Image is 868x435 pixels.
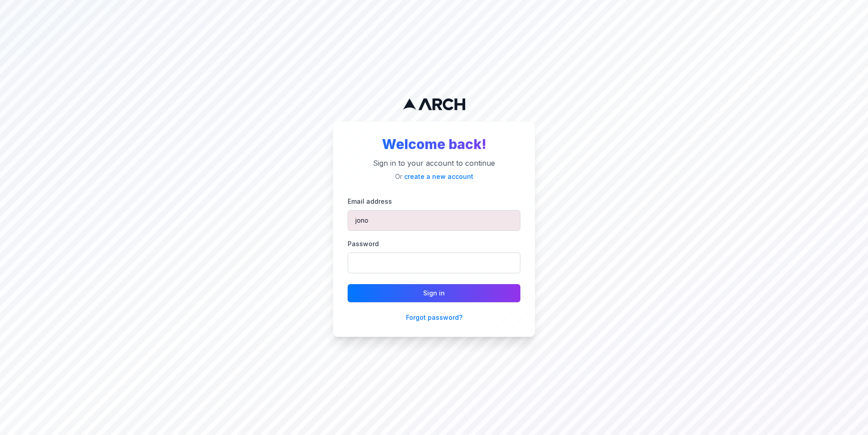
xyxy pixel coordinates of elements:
p: Sign in to your account to continue [348,158,520,168]
button: Forgot password? [406,313,462,322]
label: Email address [348,197,392,205]
input: you@example.com [348,210,520,231]
a: create a new account [404,173,473,180]
button: Sign in [348,284,520,302]
h2: Welcome back! [348,136,520,152]
label: Password [348,240,379,248]
p: Or [348,172,520,181]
